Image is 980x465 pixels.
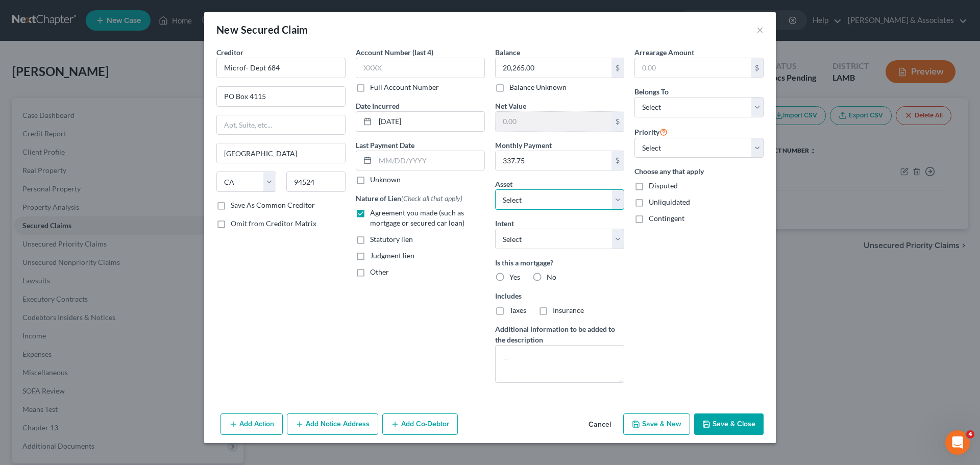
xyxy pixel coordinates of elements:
[635,58,751,78] input: 0.00
[216,48,243,57] span: Creditor
[370,208,464,227] span: Agreement you made (such as mortgage or secured car loan)
[495,140,552,151] label: Monthly Payment
[495,324,624,345] label: Additional information to be added to the description
[547,273,556,281] span: No
[611,58,624,78] div: $
[370,251,414,260] span: Judgment lien
[509,273,520,281] span: Yes
[623,413,690,435] button: Save & New
[634,47,694,58] label: Arrearage Amount
[945,430,970,455] iframe: Intercom live chat
[216,22,308,37] div: New Secured Claim
[401,194,462,203] span: (Check all that apply)
[509,82,567,92] label: Balance Unknown
[231,200,315,210] label: Save As Common Creditor
[495,47,520,58] label: Balance
[553,306,584,314] span: Insurance
[966,430,974,438] span: 4
[634,126,668,138] label: Priority
[382,413,458,435] button: Add Co-Debtor
[370,235,413,243] span: Statutory lien
[217,87,345,106] input: Enter address...
[286,172,346,192] input: Enter zip...
[495,257,624,268] label: Is this a mortgage?
[649,181,678,190] span: Disputed
[231,219,316,228] span: Omit from Creditor Matrix
[375,151,484,170] input: MM/DD/YYYY
[217,143,345,163] input: Enter city...
[220,413,283,435] button: Add Action
[495,290,624,301] label: Includes
[356,58,485,78] input: XXXX
[649,214,684,223] span: Contingent
[496,112,611,131] input: 0.00
[356,140,414,151] label: Last Payment Date
[370,175,401,185] label: Unknown
[356,47,433,58] label: Account Number (last 4)
[496,58,611,78] input: 0.00
[370,82,439,92] label: Full Account Number
[356,101,400,111] label: Date Incurred
[287,413,378,435] button: Add Notice Address
[370,267,389,276] span: Other
[634,87,669,96] span: Belongs To
[495,180,512,188] span: Asset
[756,23,764,36] button: ×
[580,414,619,435] button: Cancel
[356,193,462,204] label: Nature of Lien
[751,58,763,78] div: $
[495,218,514,229] label: Intent
[611,151,624,170] div: $
[611,112,624,131] div: $
[694,413,764,435] button: Save & Close
[634,166,764,177] label: Choose any that apply
[495,101,526,111] label: Net Value
[509,306,526,314] span: Taxes
[649,198,690,206] span: Unliquidated
[217,115,345,135] input: Apt, Suite, etc...
[496,151,611,170] input: 0.00
[216,58,346,78] input: Search creditor by name...
[375,112,484,131] input: MM/DD/YYYY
